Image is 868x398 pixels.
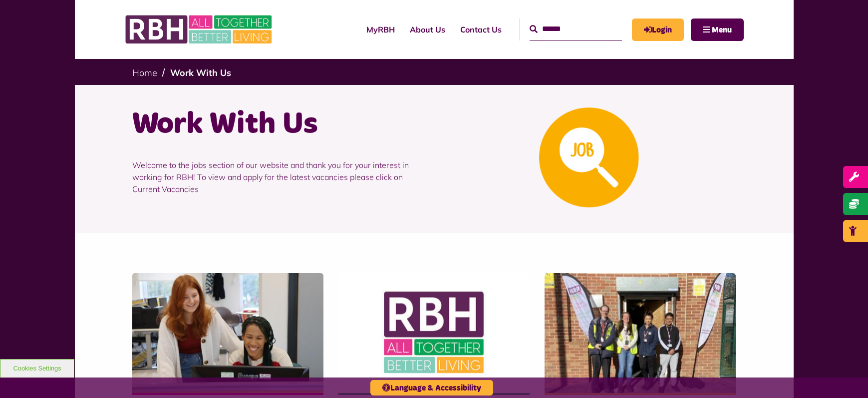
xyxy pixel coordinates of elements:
a: About Us [402,16,453,43]
a: Contact Us [453,16,509,43]
a: Home [132,67,157,78]
img: IMG 1470 [132,273,323,393]
button: Navigation [691,18,744,41]
a: Work With Us [170,67,231,78]
iframe: Netcall Web Assistant for live chat [823,353,868,398]
img: RBH [125,10,275,49]
a: MyRBH [632,18,684,41]
h1: Work With Us [132,105,427,144]
a: MyRBH [359,16,402,43]
button: Language & Accessibility [370,380,493,395]
p: Welcome to the jobs section of our website and thank you for your interest in working for RBH! To... [132,144,427,210]
img: RBH Logo Social Media 480X360 (1) [338,273,530,393]
img: Looking For A Job [539,107,639,207]
span: Menu [712,26,732,34]
img: Dropinfreehold2 [545,273,736,393]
